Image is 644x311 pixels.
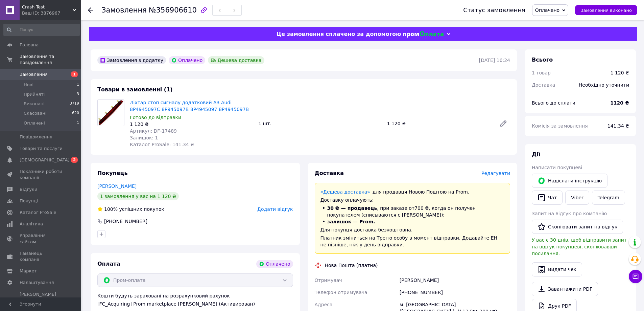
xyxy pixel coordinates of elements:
[497,117,510,130] a: Редагувати
[403,31,444,38] img: evopay logo
[97,192,179,200] div: 1 замовлення у вас на 1 120 ₴
[22,4,73,10] span: Crash Test
[323,262,380,269] div: Нова Пошта (платна)
[398,274,511,286] div: [PERSON_NAME]
[97,261,120,267] span: Оплата
[398,286,511,298] div: [PHONE_NUMBER]
[607,123,629,129] span: 141.34 ₴
[320,189,370,195] a: «Дешева доставка»
[20,291,63,310] span: [PERSON_NAME] та рахунки
[20,42,39,48] span: Головна
[20,232,63,245] span: Управління сайтом
[327,219,375,224] span: залишок — Prom.
[208,56,264,64] div: Дешева доставка
[532,237,627,256] span: У вас є 30 днів, щоб відправити запит на відгук покупцеві, скопіювавши посилання.
[101,6,147,14] span: Замовлення
[611,69,629,76] div: 1 120 ₴
[479,58,510,63] time: [DATE] 16:24
[532,211,607,216] span: Запит на відгук про компанію
[22,10,81,16] div: Ваш ID: 3876967
[130,128,177,134] span: Артикул: DF-17489
[315,277,342,283] span: Отримувач
[20,71,48,77] span: Замовлення
[532,57,553,63] span: Всього
[20,280,54,286] span: Налаштування
[24,91,45,97] span: Прийняті
[130,100,249,112] a: Ліхтар стоп сигналу додатковий A3 Audi 8P4945097C 8P945097B 8P4945097 8P4945097B
[256,119,384,128] div: 1 шт.
[565,191,589,205] a: Viber
[535,7,559,13] span: Оплачено
[320,235,505,248] div: Платник зміниться на Третю особу в момент відправки. Додавайте ЕН не пізніше, ніж у день відправки.
[315,290,367,295] span: Телефон отримувача
[20,250,63,263] span: Гаманець компанії
[315,170,344,176] span: Доставка
[71,71,78,77] span: 1
[575,77,633,92] div: Необхідно уточнити
[532,220,623,234] button: Скопіювати запит на відгук
[20,146,63,152] span: Товари та послуги
[20,157,70,163] span: [DEMOGRAPHIC_DATA]
[24,110,47,116] span: Скасовані
[575,5,637,15] button: Замовлення виконано
[532,100,575,106] span: Всього до сплати
[130,115,181,120] span: Готово до відправки
[629,270,642,283] button: Чат з покупцем
[169,56,205,64] div: Оплачено
[24,82,33,88] span: Нові
[97,183,137,189] a: [PERSON_NAME]
[104,206,118,212] span: 100%
[98,99,124,126] img: Ліхтар стоп сигналу додатковий A3 Audi 8P4945097C 8P945097B 8P4945097 8P4945097B
[320,188,505,195] div: для продавця Новою Поштою на Prom.
[97,56,166,64] div: Замовлення з додатку
[481,171,510,176] span: Редагувати
[320,205,505,218] li: , при заказе от 700 ₴ , когда он получен покупателем (списываются с [PERSON_NAME]);
[130,135,158,140] span: Залишок: 1
[532,282,598,296] a: Завантажити PDF
[20,268,37,274] span: Маркет
[130,121,253,128] div: 1 120 ₴
[592,191,625,205] a: Telegram
[97,206,164,213] div: успішних покупок
[88,7,93,14] div: Повернутися назад
[72,110,79,116] span: 620
[384,119,494,128] div: 1 120 ₴
[532,151,540,158] span: Дії
[77,120,79,126] span: 1
[20,186,37,193] span: Відгуки
[20,134,52,140] span: Повідомлення
[276,31,401,37] span: Це замовлення сплачено за допомогою
[327,205,377,211] span: 30 ₴ — продавець
[315,302,333,307] span: Адреса
[24,101,45,107] span: Виконані
[532,191,563,205] button: Чат
[257,206,293,212] span: Додати відгук
[20,221,43,227] span: Аналітика
[24,120,45,126] span: Оплачені
[610,100,629,106] b: 1120 ₴
[532,174,607,188] button: Надіслати інструкцію
[77,91,79,97] span: 3
[532,165,582,170] span: Написати покупцеві
[532,123,588,129] span: Комісія за замовлення
[97,86,173,93] span: Товари в замовленні (1)
[70,101,79,107] span: 3719
[256,260,293,268] div: Оплачено
[532,82,555,88] span: Доставка
[77,82,79,88] span: 1
[320,197,505,203] div: Доставку оплачують:
[532,262,582,276] button: Видати чек
[103,218,148,225] div: [PHONE_NUMBER]
[97,292,293,307] div: Кошти будуть зараховані на розрахунковий рахунок
[463,7,525,14] div: Статус замовлення
[580,8,632,13] span: Замовлення виконано
[130,142,194,147] span: Каталог ProSale: 141.34 ₴
[532,70,551,75] span: 1 товар
[71,157,78,163] span: 2
[97,170,128,176] span: Покупець
[320,226,505,233] div: Для покупця доставка безкоштовна.
[3,24,80,36] input: Пошук
[97,301,293,307] div: [FC_Acquiring] Prom marketplace [PERSON_NAME] (Активирован)
[149,6,197,14] span: №356906610
[20,209,56,216] span: Каталог ProSale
